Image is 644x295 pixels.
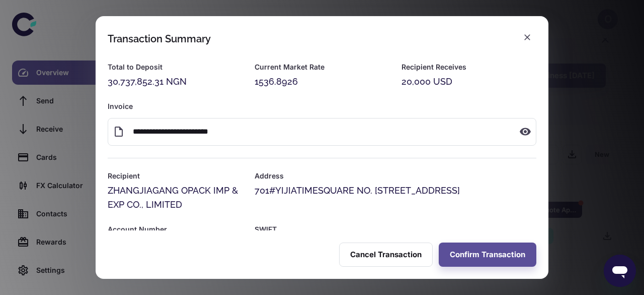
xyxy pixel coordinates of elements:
h6: Total to Deposit [108,62,243,73]
button: Confirm Transaction [439,243,536,267]
h6: Address [255,170,536,182]
div: 30,737,852.31 NGN [108,75,243,89]
div: 1536.8926 [255,75,389,89]
h6: SWIFT [255,224,536,235]
h6: Recipient [108,170,243,182]
div: ZHANGJIAGANG OPACK IMP & EXP CO., LIMITED [108,184,243,212]
h6: Current Market Rate [255,62,389,73]
h6: Invoice [108,101,536,112]
h6: Account Number [108,224,243,235]
iframe: Button to launch messaging window [604,255,636,287]
button: Cancel Transaction [339,243,433,267]
div: 20,000 USD [401,75,536,89]
h6: Recipient Receives [401,62,536,73]
div: Transaction Summary [108,33,211,45]
div: 701#YIJIATIMESQUARE NO. [STREET_ADDRESS] [255,184,536,198]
